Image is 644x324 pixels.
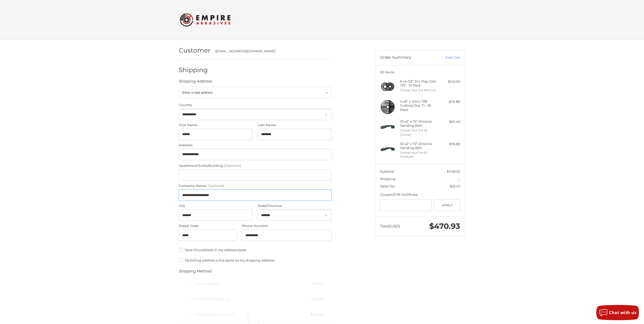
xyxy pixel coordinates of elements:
h3: 30 Items [380,70,460,74]
input: Gift Certificate or Coupon Code [380,200,432,211]
span: $448.50 [447,169,460,173]
div: $131.80 [440,99,460,104]
label: Company Name [179,183,332,188]
h4: 6 x 4-1/2" Zirc Flap Disc T27 - 10 Pack [400,79,439,88]
legend: Shipping Method [179,268,211,277]
label: Phone Number [242,223,332,229]
div: $97.40 [440,119,460,124]
span: Enter a new address [182,90,213,95]
label: Apartment/Suite/Building [179,163,332,168]
label: Last Name [258,123,332,128]
a: Edit Cart [435,55,460,60]
button: Apply [434,200,460,211]
span: Total (USD) [380,224,400,229]
h2: Shipping [179,66,208,74]
h4: 10 x 2" x 72" Zirconia Sanding Belt [400,142,439,150]
legend: Shipping Address [179,78,212,87]
label: Address [179,143,332,148]
span: Subtotal [380,169,394,173]
span: $22.43 [450,184,460,188]
li: Choose Your Grit #40 Grit [400,88,439,92]
label: My billing address is the same as my shipping address. [179,258,332,262]
label: State/Province [258,203,332,208]
h4: 4 x 6" x .045 x 7/8" Cutting Disc T1 - 25 Pack [400,99,439,112]
div: $76.80 [440,142,460,147]
label: Save this address in my address book. [179,248,332,252]
h2: Customer [179,46,210,54]
div: $142.50 [440,79,460,84]
label: Postal Code [179,223,237,229]
span: Chat with us [609,310,636,315]
span: $470.93 [429,221,460,231]
div: [EMAIL_ADDRESS][DOMAIN_NAME] [215,49,327,54]
label: First Name [179,123,253,128]
a: Enter or select a different address [179,87,332,98]
h3: Order Summary [380,55,435,60]
span: -- [458,177,460,181]
small: (Optional) [207,184,224,188]
label: Country [179,103,332,108]
h4: 10 x 2" x 72" Zirconia Sanding Belt [400,119,439,128]
label: City [179,203,253,208]
img: Empire Abrasives [180,10,230,30]
li: Choose Your Grit 36 (Coarse) [400,128,439,137]
li: Choose Your Grit 60 (Medium) [400,151,439,159]
button: Chat with us [596,305,639,320]
span: Sales Tax [380,184,395,188]
div: Coupon/Gift Certificate [380,192,460,197]
small: (Optional) [224,164,241,168]
span: Shipping [380,177,396,181]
